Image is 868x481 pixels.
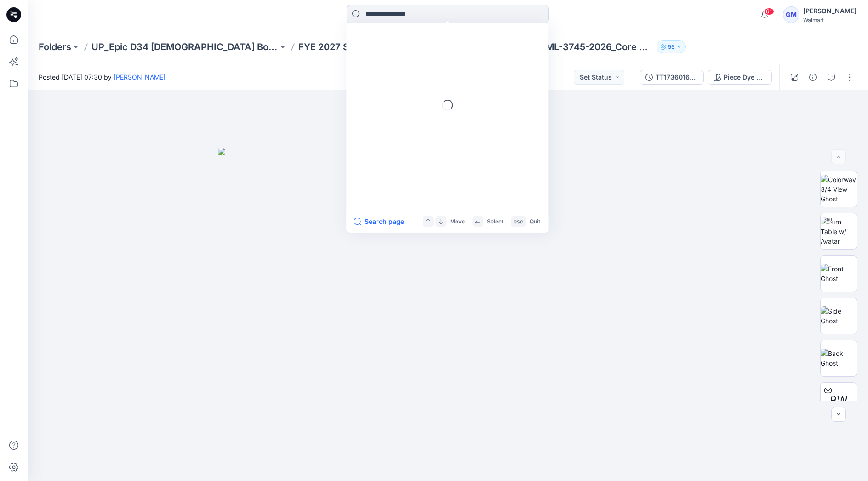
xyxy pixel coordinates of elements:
[764,8,774,15] span: 61
[803,17,857,23] div: Walmart
[466,40,653,53] p: TT1736016288_WML-3745-2026_Core Woven Skinny Jegging-Inseam 28.5
[656,72,698,82] div: TT1736016288_WML-3745-2026_Core Woven Skinny Jegging-Inseam 28.5_Full Colorway
[39,72,166,82] span: Posted [DATE] 07:30 by
[450,217,465,226] p: Move
[708,70,772,85] button: Piece Dye Black Soot
[830,392,848,409] span: BW
[640,70,704,85] button: TT1736016288_WML-3745-2026_Core Woven Skinny Jegging-Inseam 28.5_Full Colorway
[114,73,166,81] a: [PERSON_NAME]
[530,217,540,226] p: Quit
[487,217,503,226] p: Select
[821,217,857,246] img: Turn Table w/ Avatar
[724,72,766,82] div: Piece Dye Black Soot
[218,148,678,481] img: eyJhbGciOiJIUzI1NiIsImtpZCI6IjAiLCJzbHQiOiJzZXMiLCJ0eXAiOiJKV1QifQ.eyJkYXRhIjp7InR5cGUiOiJzdG9yYW...
[298,40,446,53] a: FYE 2027 S1 UP [PERSON_NAME]
[39,40,71,53] a: Folders
[821,306,857,326] img: Side Ghost
[783,6,799,23] div: GM
[354,216,404,227] button: Search page
[803,6,857,17] div: [PERSON_NAME]
[821,175,857,204] img: Colorway 3/4 View Ghost
[657,40,686,53] button: 55
[91,40,278,53] a: UP_Epic D34 [DEMOGRAPHIC_DATA] Bottoms
[805,70,820,85] button: Details
[821,264,857,283] img: Front Ghost
[668,42,674,52] p: 55
[821,349,857,368] img: Back Ghost
[514,217,523,226] p: esc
